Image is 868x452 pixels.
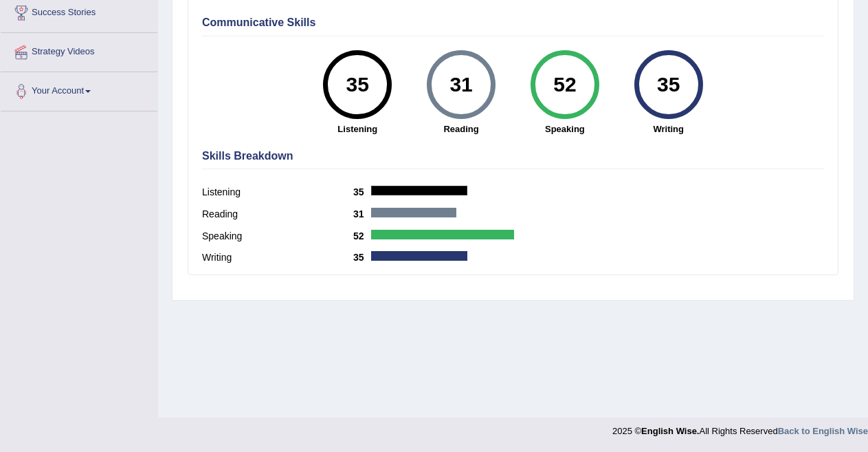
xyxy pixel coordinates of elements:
a: Your Account [1,72,157,107]
label: Speaking [202,229,353,244]
div: 35 [333,56,383,114]
a: Strategy Videos [1,33,157,67]
a: Back to English Wise [778,426,868,436]
b: 31 [353,208,371,219]
b: 35 [353,186,371,197]
strong: Listening [313,122,403,136]
b: 52 [353,230,371,241]
b: 35 [353,252,371,263]
label: Reading [202,207,353,222]
div: 35 [643,56,693,114]
h4: Communicative Skills [202,17,824,29]
div: 52 [539,56,590,114]
div: 2025 © All Rights Reserved [612,418,868,438]
strong: Reading [416,122,507,136]
strong: English Wise. [641,426,699,436]
strong: Writing [623,122,713,136]
label: Listening [202,185,353,200]
label: Writing [202,250,353,265]
strong: Speaking [520,122,610,136]
h4: Skills Breakdown [202,150,824,162]
div: 31 [436,56,486,114]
